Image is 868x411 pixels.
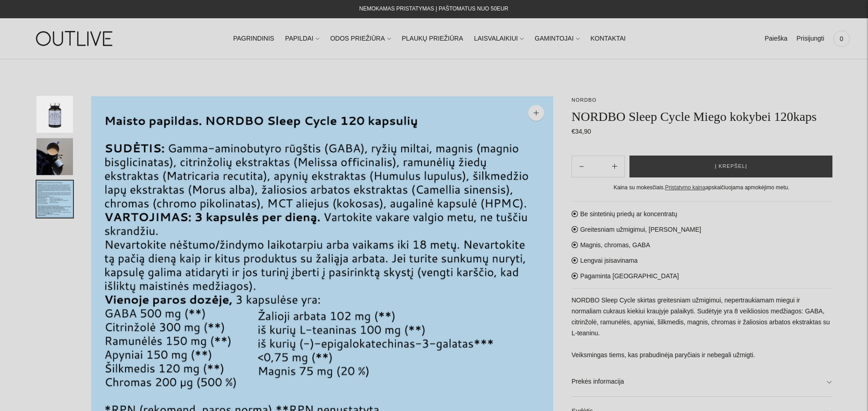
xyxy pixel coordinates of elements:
[36,138,73,175] button: Translation missing: en.general.accessibility.image_thumbail
[572,183,832,192] div: Kaina su mokesčiais. apskaičiuojama apmokėjimo metu.
[764,29,787,49] a: Paieška
[572,156,591,177] button: Add product quantity
[36,96,73,133] button: Translation missing: en.general.accessibility.image_thumbail
[715,162,747,171] span: Į krepšelį
[285,29,319,49] a: PAPILDAI
[629,156,832,177] button: Į krepšelį
[835,32,848,45] span: 0
[402,29,463,49] a: PLAUKŲ PRIEŽIŪRA
[572,128,591,135] span: €34,90
[18,23,132,54] img: OUTLIVE
[474,29,524,49] a: LAISVALAIKIUI
[572,97,597,103] a: NORDBO
[590,29,625,49] a: KONTAKTAI
[572,295,832,361] p: NORDBO Sleep Cycle skirtas greitesniam užmigimui, nepertraukiamam miegui ir normaliam cukraus kie...
[233,29,274,49] a: PAGRINDINIS
[665,184,706,191] a: Pristatymo kaina
[591,160,605,173] input: Product quantity
[572,367,832,396] a: Prekės informacija
[572,109,832,125] h1: NORDBO Sleep Cycle Miego kokybei 120kaps
[833,29,850,49] a: 0
[36,181,73,218] button: Translation missing: en.general.accessibility.image_thumbail
[605,156,624,177] button: Subtract product quantity
[796,29,824,49] a: Prisijungti
[359,4,509,15] div: NEMOKAMAS PRISTATYMAS Į PAŠTOMATUS NUO 50EUR
[330,29,391,49] a: ODOS PRIEŽIŪRA
[535,29,579,49] a: GAMINTOJAI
